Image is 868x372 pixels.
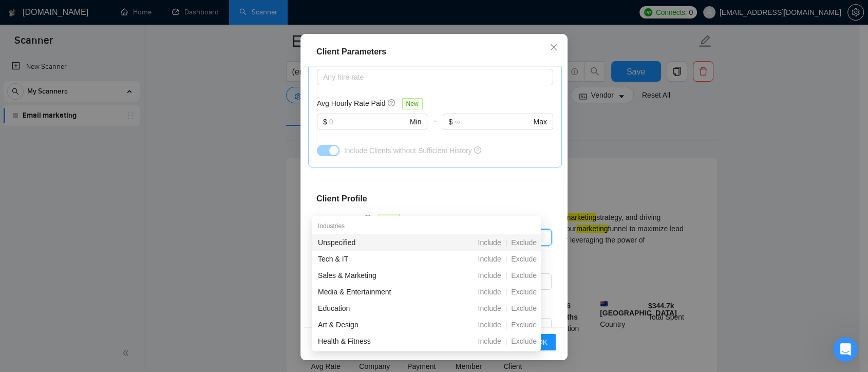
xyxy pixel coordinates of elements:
span: close [550,43,558,51]
div: Unspecified [318,237,429,248]
span: Include [474,304,505,312]
span: OK [537,337,548,348]
button: Collapse window [309,4,328,24]
input: ∞ [455,116,531,127]
input: 0 [329,116,408,127]
span: Include [474,321,505,329]
div: Industries [312,218,541,234]
span: | [505,271,507,280]
span: | [505,288,507,296]
h5: Client Industry [316,213,362,225]
div: Sales & Marketing [318,270,429,281]
span: Exclude [507,271,541,280]
span: Include [474,288,505,296]
span: Max [534,116,547,127]
span: | [505,255,507,263]
div: Art & Design [318,319,429,330]
span: question-circle [474,146,481,154]
span: Include [474,238,505,247]
span: | [505,337,507,345]
div: Client Parameters [316,46,552,58]
div: Tech & IT [318,253,429,265]
iframe: Intercom live chat [833,337,858,362]
span: | [505,238,507,247]
span: | [505,321,507,329]
span: question-circle [364,214,372,222]
span: Exclude [507,321,541,329]
span: $ [449,116,453,127]
span: New [402,98,423,109]
button: Close [540,34,568,62]
button: go back [7,4,26,24]
span: Exclude [507,238,541,247]
span: Exclude [507,288,541,296]
span: Exclude [507,337,541,345]
span: Include Clients without Sufficient History [344,146,472,155]
h5: Avg Hourly Rate Paid [317,98,386,109]
button: OK [529,334,556,350]
span: Include [474,255,505,263]
span: Exclude [507,255,541,263]
div: Health & Fitness [318,336,429,347]
span: Include [474,337,505,345]
div: Close [328,4,347,23]
div: - [427,114,442,142]
div: Media & Entertainment [318,286,429,297]
h4: Client Profile [316,193,552,205]
span: $ [323,116,327,127]
span: Min [410,116,422,127]
span: New [379,214,399,225]
span: | [505,304,507,312]
div: Education [318,303,429,314]
span: Exclude [507,304,541,312]
span: Include [474,271,505,280]
span: question-circle [388,99,396,107]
